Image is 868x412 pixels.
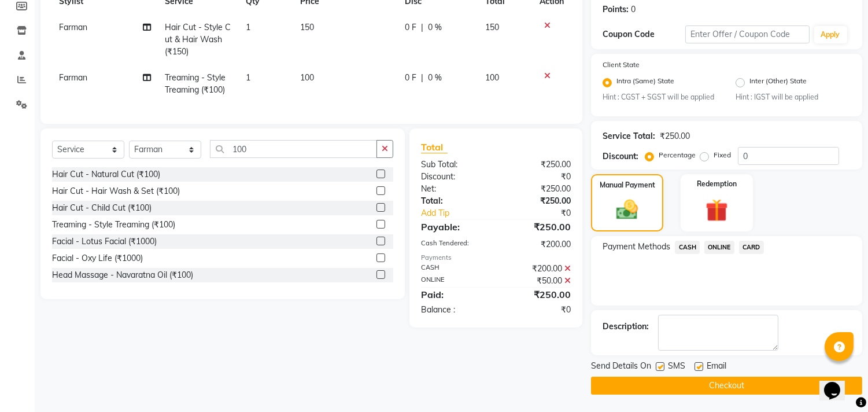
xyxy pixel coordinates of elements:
span: Send Details On [591,360,651,374]
span: 150 [300,22,314,32]
span: 1 [246,72,250,83]
label: Manual Payment [600,180,655,190]
div: Service Total: [603,130,655,142]
div: ₹250.00 [496,159,580,171]
label: Intra (Same) State [616,76,674,90]
span: ONLINE [704,241,734,254]
span: Email [707,360,726,374]
span: Payment Methods [603,241,670,253]
div: ₹200.00 [496,263,580,275]
div: Payments [421,253,571,263]
span: 100 [300,72,314,83]
span: 150 [485,22,499,32]
span: Total [421,141,448,153]
div: ₹250.00 [496,288,580,301]
div: Paid: [412,288,496,301]
span: 0 F [405,21,416,34]
div: ₹0 [510,207,580,219]
div: Head Massage - Navaratna Oil (₹100) [52,269,193,281]
span: | [421,72,423,84]
div: Balance : [412,304,496,316]
div: CASH [412,263,496,275]
div: Discount: [603,150,638,163]
div: Total: [412,195,496,207]
div: ₹250.00 [496,195,580,207]
span: Hair Cut - Style Cut & Hair Wash (₹150) [165,22,231,57]
div: Hair Cut - Hair Wash & Set (₹100) [52,185,180,197]
span: 1 [246,22,250,32]
label: Percentage [659,150,696,160]
div: ₹250.00 [496,183,580,195]
label: Client State [603,60,640,70]
div: Hair Cut - Natural Cut (₹100) [52,168,160,181]
span: Farman [59,22,87,32]
span: 0 % [428,72,442,84]
div: Sub Total: [412,159,496,171]
a: Add Tip [412,207,510,219]
span: | [421,21,423,34]
span: 100 [485,72,499,83]
div: Coupon Code [603,28,685,41]
label: Redemption [697,179,737,189]
div: ₹0 [496,171,580,183]
label: Inter (Other) State [749,76,807,90]
span: 0 % [428,21,442,34]
span: Farman [59,72,87,83]
small: Hint : IGST will be applied [736,92,851,102]
div: Treaming - Style Treaming (₹100) [52,219,175,231]
input: Search or Scan [210,140,377,158]
span: 0 F [405,72,416,84]
div: Cash Tendered: [412,238,496,251]
div: Facial - Oxy Life (₹1000) [52,252,143,264]
span: Treaming - Style Treaming (₹100) [165,72,226,95]
div: ONLINE [412,275,496,287]
span: CASH [675,241,700,254]
iframe: chat widget [819,366,856,400]
div: ₹250.00 [660,130,690,142]
img: _gift.svg [699,196,735,225]
button: Apply [814,26,847,43]
div: ₹200.00 [496,238,580,251]
button: Checkout [591,377,862,395]
div: Points: [603,3,629,16]
div: ₹250.00 [496,220,580,234]
span: CARD [739,241,764,254]
div: Facial - Lotus Facial (₹1000) [52,236,157,248]
input: Enter Offer / Coupon Code [685,25,809,43]
div: ₹50.00 [496,275,580,287]
div: Description: [603,321,649,333]
img: _cash.svg [610,197,644,222]
label: Fixed [714,150,731,160]
div: Payable: [412,220,496,234]
div: Hair Cut - Child Cut (₹100) [52,202,152,214]
small: Hint : CGST + SGST will be applied [603,92,718,102]
div: Net: [412,183,496,195]
span: SMS [668,360,685,374]
div: ₹0 [496,304,580,316]
div: Discount: [412,171,496,183]
div: 0 [631,3,636,16]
